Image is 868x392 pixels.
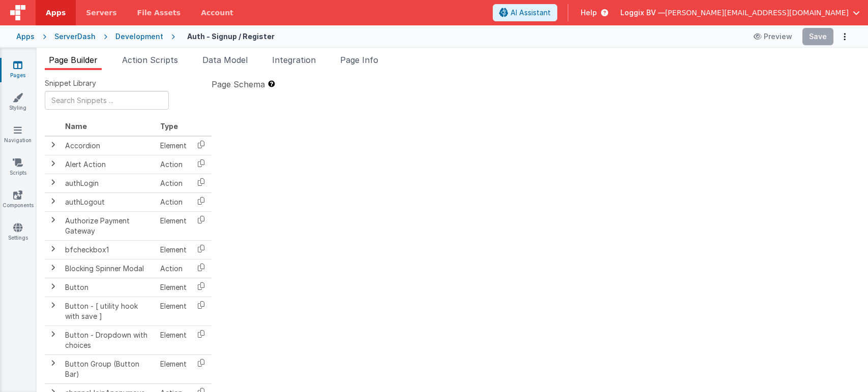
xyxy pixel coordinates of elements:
span: Data Model [202,55,248,65]
button: Loggix BV — [PERSON_NAME][EMAIL_ADDRESS][DOMAIN_NAME] [620,8,860,18]
td: Element [156,278,191,297]
button: AI Assistant [493,4,557,21]
td: Action [156,259,191,278]
span: Integration [272,55,316,65]
td: Action [156,174,191,192]
td: Element [156,325,191,354]
td: bfcheckbox1 [61,240,156,259]
span: Apps [46,8,66,18]
span: Name [65,122,87,130]
td: authLogin [61,174,156,192]
td: Element [156,240,191,259]
td: Button Group (Button Bar) [61,354,156,383]
td: Element [156,297,191,325]
span: Action Scripts [122,55,178,65]
td: Alert Action [61,155,156,174]
td: Authorize Payment Gateway [61,211,156,240]
span: Page Builder [49,55,98,65]
span: Servers [86,8,116,18]
span: Page Schema [212,78,265,90]
div: Apps [16,31,35,42]
input: Search Snippets ... [45,91,169,110]
button: Options [837,29,852,44]
div: Development [115,31,163,42]
td: Blocking Spinner Modal [61,259,156,278]
span: Help [581,8,597,18]
td: Action [156,155,191,174]
td: Button - Dropdown with choices [61,325,156,354]
button: Preview [747,28,798,45]
div: ServerDash [54,31,96,42]
td: Element [156,211,191,240]
span: [PERSON_NAME][EMAIL_ADDRESS][DOMAIN_NAME] [665,8,849,18]
span: File Assets [137,8,181,18]
td: Button [61,278,156,297]
span: Page Info [340,55,378,65]
td: Accordion [61,136,156,155]
span: Type [160,122,178,130]
h4: Auth - Signup / Register [187,32,275,40]
button: Save [802,28,833,45]
td: Element [156,354,191,383]
td: Button - [ utility hook with save ] [61,297,156,325]
td: authLogout [61,192,156,211]
span: Loggix BV — [620,8,665,18]
td: Element [156,136,191,155]
span: AI Assistant [511,8,551,18]
span: Snippet Library [45,78,96,88]
td: Action [156,192,191,211]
